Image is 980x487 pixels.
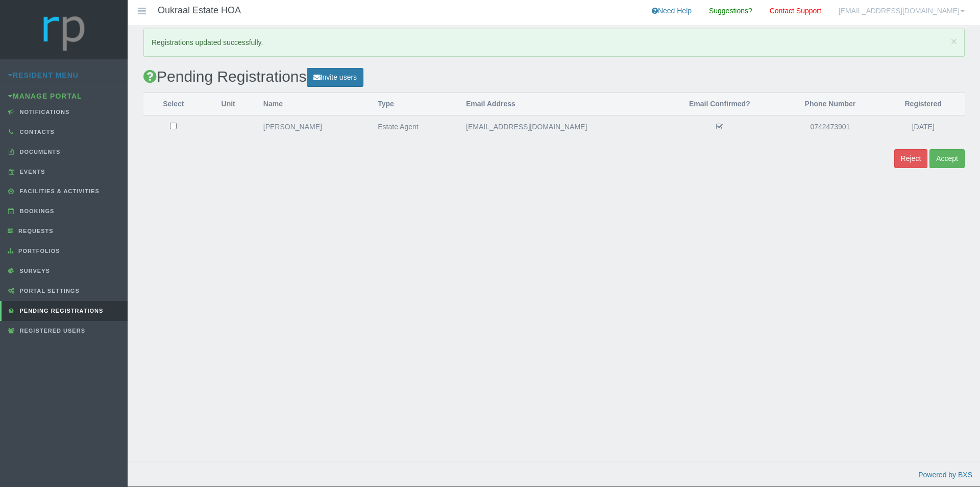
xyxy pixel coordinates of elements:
[881,93,965,115] th: Registered
[778,115,881,138] td: 0742473901
[367,115,456,138] td: Estate Agent
[8,92,82,100] a: Manage Portal
[307,68,364,87] a: Invite users
[17,169,45,175] span: Events
[894,149,928,168] button: Reject
[17,109,70,115] span: Notifications
[143,68,965,87] h2: Pending Registrations
[881,115,965,138] td: [DATE]
[17,328,85,334] span: Registered Users
[778,93,881,115] th: Phone Number
[456,93,660,115] th: Email Address
[951,36,957,47] button: Close
[17,149,61,155] span: Documents
[16,228,54,234] span: Requests
[8,71,79,79] a: Resident Menu
[17,268,50,274] span: Surveys
[367,93,456,115] th: Type
[253,93,367,115] th: Name
[17,129,55,135] span: Contacts
[17,188,100,194] span: Facilities & Activities
[456,115,660,138] td: [EMAIL_ADDRESS][DOMAIN_NAME]
[929,149,965,168] button: Accept
[17,308,104,314] span: Pending Registrations
[951,35,957,47] span: ×
[17,208,55,214] span: Bookings
[263,121,357,133] div: [PERSON_NAME]
[158,6,241,16] h4: Oukraal Estate HOA
[16,248,60,254] span: Portfolios
[204,93,253,115] th: Unit
[660,93,778,115] th: Email Confirmed?
[918,471,972,479] a: Powered by BXS
[143,93,204,115] th: Select
[17,288,80,294] span: Portal Settings
[143,29,965,57] div: Registrations updated successfully.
